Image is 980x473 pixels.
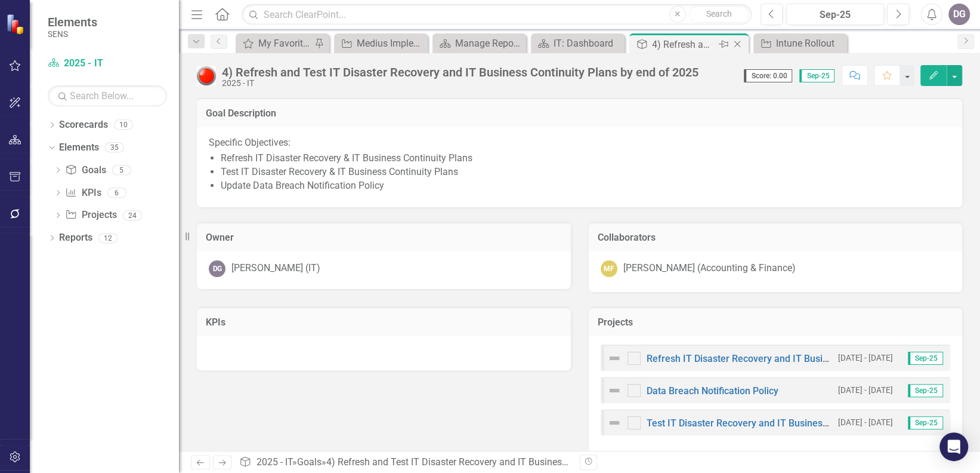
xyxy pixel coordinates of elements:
[222,66,698,79] div: 4) Refresh and Test IT Disaster Recovery and IT Business Continuity Plans by end of 2025
[838,385,893,396] small: [DATE] - [DATE]
[838,352,893,364] small: [DATE] - [DATE]
[48,85,167,106] input: Search Below...
[105,143,124,153] div: 35
[554,36,622,51] div: IT: Dashboard
[197,66,216,85] img: Red: Critical Issues/Off-Track
[65,164,106,177] a: Goals
[623,262,796,275] div: [PERSON_NAME] (Accounting & Finance)
[435,36,523,51] a: Manage Reports
[206,108,953,119] h3: Goal Description
[647,385,778,397] a: Data Breach Notification Policy
[647,353,910,364] a: Refresh IT Disaster Recovery and IT Business Continuity Plan
[48,57,167,70] a: 2025 - IT
[6,13,27,34] img: ClearPoint Strategy
[123,210,142,220] div: 24
[908,352,943,365] span: Sep-25
[607,416,622,430] img: Not Defined
[326,456,704,468] div: 4) Refresh and Test IT Disaster Recovery and IT Business Continuity Plans by end of 2025
[258,36,311,51] div: My Favorites
[209,136,950,150] p: Specific Objectives:
[65,186,101,200] a: KPIs
[939,432,968,461] div: Open Intercom Messenger
[838,417,893,428] small: [DATE] - [DATE]
[455,36,523,51] div: Manage Reports
[112,165,131,175] div: 5
[242,4,752,25] input: Search ClearPoint...
[601,260,617,277] div: MF
[98,233,118,243] div: 12
[59,118,108,132] a: Scorecards
[59,141,99,155] a: Elements
[776,36,844,51] div: Intune Rollout
[239,36,311,51] a: My Favorites
[221,165,950,179] li: Test IT Disaster Recovery & IT Business Continuity Plans
[48,29,97,39] small: SENS
[786,4,884,25] button: Sep-25
[206,232,562,243] h3: Owner
[744,69,792,82] span: Score: 0.00
[48,15,97,29] span: Elements
[239,456,570,469] div: » »
[908,384,943,397] span: Sep-25
[534,36,622,51] a: IT: Dashboard
[222,79,698,88] div: 2025 - IT
[256,456,292,468] a: 2025 - IT
[107,188,126,198] div: 6
[357,36,425,51] div: Medius Implementation
[598,317,954,328] h3: Projects
[607,351,622,365] img: Not Defined
[231,262,320,275] div: [PERSON_NAME] (IT)
[647,417,899,429] a: Test IT Disaster Recovery and IT Business Continuity Plans
[756,36,844,51] a: Intune Rollout
[337,36,425,51] a: Medius Implementation
[598,232,954,243] h3: Collaborators
[65,208,116,222] a: Projects
[114,120,133,130] div: 10
[209,260,225,277] div: DG
[652,37,716,52] div: 4) Refresh and Test IT Disaster Recovery and IT Business Continuity Plans by end of 2025
[790,8,880,22] div: Sep-25
[948,4,970,25] button: DG
[221,152,950,165] li: Refresh IT Disaster Recovery & IT Business Continuity Plans
[206,317,562,328] h3: KPIs
[59,231,92,245] a: Reports
[297,456,321,468] a: Goals
[908,416,943,429] span: Sep-25
[221,179,950,193] li: Update Data Breach Notification Policy
[706,9,731,19] span: Search
[689,6,749,23] button: Search
[607,383,622,398] img: Not Defined
[799,69,834,82] span: Sep-25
